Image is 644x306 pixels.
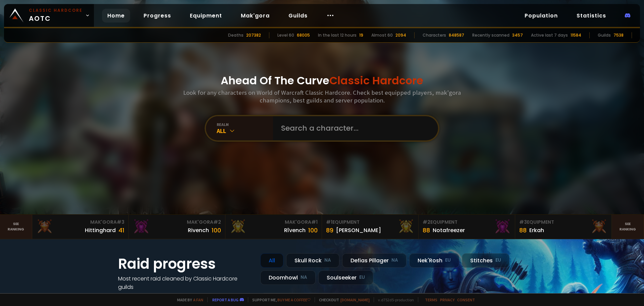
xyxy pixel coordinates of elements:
[326,226,333,235] div: 89
[129,215,225,239] a: Mak'Gora#2Rivench100
[260,253,283,268] div: All
[246,32,261,38] div: 207382
[180,89,464,104] h3: Look for any characters on World of Warcraft Classic Hardcore. Check best equipped players, mak'g...
[118,226,124,235] div: 41
[423,32,446,38] div: Characters
[184,9,227,23] a: Equipment
[519,219,607,226] div: Equipment
[315,297,370,302] span: Checkout
[423,219,511,226] div: Equipment
[395,32,406,38] div: 2094
[409,253,459,268] div: Nek'Rosh
[212,226,221,235] div: 100
[277,32,294,38] div: Level 60
[419,215,515,239] a: #2Equipment88Notafreezer
[29,7,83,13] small: Classic Hardcore
[531,32,568,38] div: Active last 7 days
[235,9,275,23] a: Mak'gora
[283,9,313,23] a: Guilds
[326,219,332,225] span: # 1
[36,219,124,226] div: Mak'Gora
[495,257,501,264] small: EU
[213,219,221,225] span: # 2
[512,32,523,38] div: 3457
[133,219,221,226] div: Mak'Gora
[301,274,307,281] small: NA
[612,215,644,239] a: Seeranking
[433,226,465,234] div: Notafreezer
[277,297,311,302] a: Buy me a coffee
[519,219,527,225] span: # 3
[571,32,581,38] div: 11584
[29,7,83,24] span: AOTC
[374,297,414,302] span: v. d752d5 - production
[472,32,509,38] div: Recently scanned
[613,32,624,38] div: 7538
[326,219,414,226] div: Equipment
[449,32,464,38] div: 848587
[359,274,365,281] small: EU
[193,297,203,302] a: a fan
[322,215,419,239] a: #1Equipment89[PERSON_NAME]
[462,253,509,268] div: Stitches
[440,297,454,302] a: Privacy
[286,253,339,268] div: Skull Rock
[284,226,306,234] div: Rîvench
[324,257,331,264] small: NA
[425,297,437,302] a: Terms
[225,215,322,239] a: Mak'Gora#1Rîvench100
[117,219,124,225] span: # 3
[118,274,252,291] h4: Most recent raid cleaned by Classic Hardcore guilds
[308,226,318,235] div: 100
[423,219,430,225] span: # 2
[229,219,318,226] div: Mak'Gora
[188,226,209,234] div: Rivench
[342,253,407,268] div: Defias Pillager
[85,226,116,234] div: Hittinghard
[297,32,310,38] div: 68005
[212,297,238,302] a: Report a bug
[318,270,373,285] div: Soulseeker
[340,297,370,302] a: [DOMAIN_NAME]
[118,292,162,299] a: See all progress
[359,32,363,38] div: 19
[598,32,611,38] div: Guilds
[371,32,393,38] div: Almost 60
[4,4,94,27] a: Classic HardcoreAOTC
[118,253,252,274] h1: Raid progress
[457,297,475,302] a: Consent
[248,297,311,302] span: Support me,
[391,257,398,264] small: NA
[519,226,527,235] div: 88
[221,73,423,89] h1: Ahead Of The Curve
[519,9,563,23] a: Population
[329,73,423,88] span: Classic Hardcore
[228,32,244,38] div: Deaths
[318,32,357,38] div: In the last 12 hours
[217,127,273,135] div: All
[102,9,130,23] a: Home
[277,116,430,140] input: Search a character...
[173,297,203,302] span: Made by
[445,257,451,264] small: EU
[515,215,612,239] a: #3Equipment88Erkah
[311,219,318,225] span: # 1
[336,226,381,234] div: [PERSON_NAME]
[571,9,611,23] a: Statistics
[260,270,316,285] div: Doomhowl
[32,215,129,239] a: Mak'Gora#3Hittinghard41
[217,122,273,127] div: realm
[529,226,544,234] div: Erkah
[423,226,430,235] div: 88
[138,9,176,23] a: Progress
